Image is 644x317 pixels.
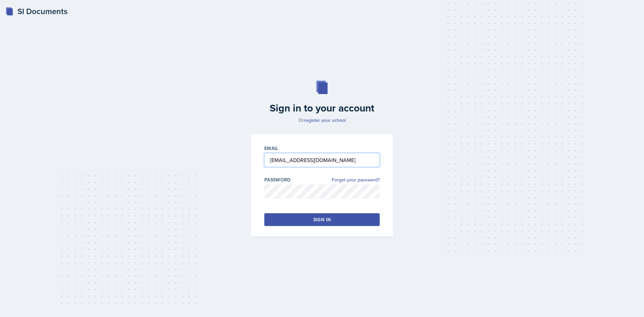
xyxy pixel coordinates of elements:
p: Or [247,117,397,124]
h2: Sign in to your account [247,102,397,114]
a: Forgot your password? [332,176,380,183]
input: Email [264,153,380,167]
div: Sign in [313,216,331,223]
label: Password [264,176,291,183]
button: Sign in [264,213,380,226]
a: register your school [304,117,346,124]
a: SI Documents [5,5,67,17]
label: Email [264,145,278,152]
